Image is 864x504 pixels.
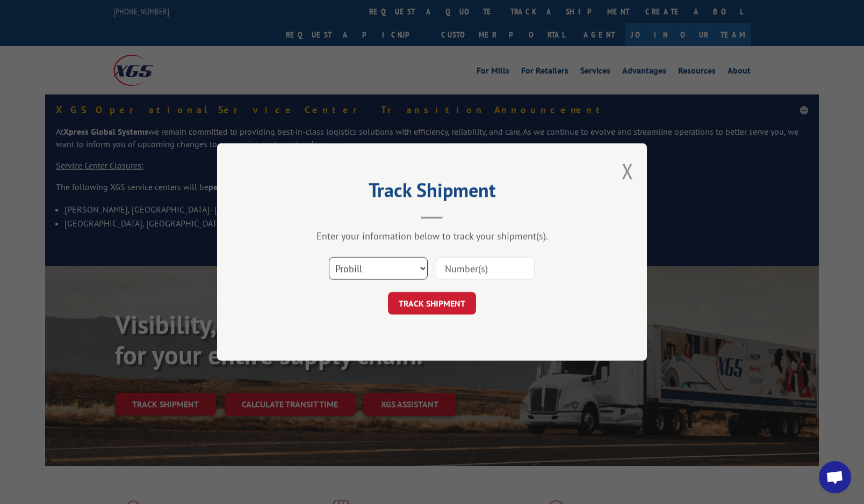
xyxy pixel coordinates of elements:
[271,182,593,203] h2: Track Shipment
[271,230,593,242] div: Enter your information below to track your shipment(s).
[388,292,476,315] button: TRACK SHIPMENT
[622,157,633,185] button: Close modal
[436,257,535,280] input: Number(s)
[819,461,851,493] a: Open chat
